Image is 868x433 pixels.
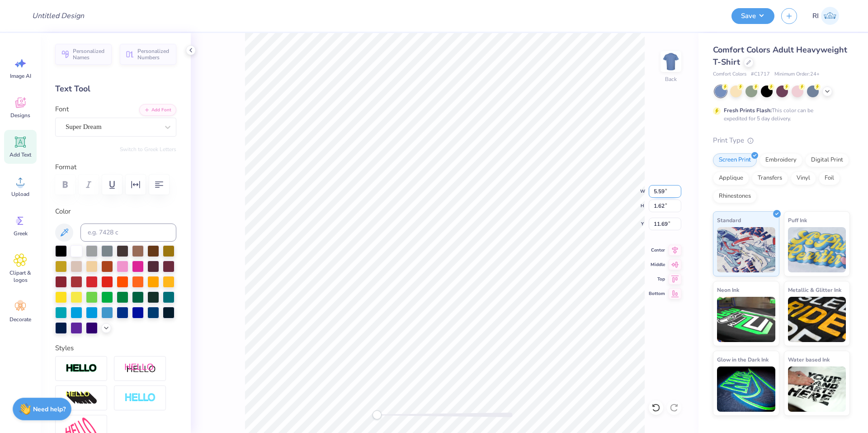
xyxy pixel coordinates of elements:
[665,75,677,83] div: Back
[731,8,774,24] button: Save
[66,391,97,405] img: 3D Illusion
[9,316,31,323] span: Decorate
[791,171,816,185] div: Vinyl
[717,297,775,342] img: Neon Ink
[55,83,176,95] div: Text Tool
[774,71,820,78] span: Minimum Order: 24 +
[713,190,757,203] div: Rhinestones
[25,7,91,25] input: Untitled Design
[713,153,757,167] div: Screen Print
[80,224,176,242] input: e.g. 7428 c
[751,71,770,78] span: # C1717
[124,363,156,374] img: Shadow
[649,261,665,268] span: Middle
[713,44,847,67] span: Comfort Colors Adult Heavyweight T-Shirt
[662,52,680,71] img: Back
[713,135,850,146] div: Print Type
[759,153,802,167] div: Embroidery
[812,11,819,21] span: RI
[55,206,176,217] label: Color
[9,151,31,158] span: Add Text
[649,247,665,254] span: Center
[139,104,176,116] button: Add Font
[819,171,840,185] div: Foil
[717,285,739,295] span: Neon Ink
[805,153,849,167] div: Digital Print
[73,48,106,61] span: Personalized Names
[788,366,846,412] img: Water based Ink
[137,48,171,61] span: Personalized Numbers
[713,71,746,78] span: Comfort Colors
[10,112,30,119] span: Designs
[5,269,35,284] span: Clipart & logos
[808,7,843,25] a: RI
[713,171,749,185] div: Applique
[788,297,846,342] img: Metallic & Glitter Ink
[55,162,176,172] label: Format
[55,104,69,114] label: Font
[788,215,807,225] span: Puff Ink
[717,366,775,412] img: Glow in the Dark Ink
[66,363,97,374] img: Stroke
[373,410,382,419] div: Accessibility label
[55,44,112,65] button: Personalized Names
[788,227,846,272] img: Puff Ink
[33,405,66,414] strong: Need help?
[120,146,176,153] button: Switch to Greek Letters
[717,215,741,225] span: Standard
[717,227,775,272] img: Standard
[821,7,839,25] img: Renz Ian Igcasenza
[752,171,788,185] div: Transfers
[717,355,769,364] span: Glow in the Dark Ink
[11,190,29,198] span: Upload
[788,285,841,295] span: Metallic & Glitter Ink
[14,230,28,237] span: Greek
[788,355,830,364] span: Water based Ink
[120,44,176,65] button: Personalized Numbers
[10,72,31,80] span: Image AI
[724,107,772,114] strong: Fresh Prints Flash:
[649,290,665,297] span: Bottom
[55,343,74,353] label: Styles
[124,393,156,403] img: Negative Space
[724,106,835,123] div: This color can be expedited for 5 day delivery.
[649,276,665,283] span: Top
